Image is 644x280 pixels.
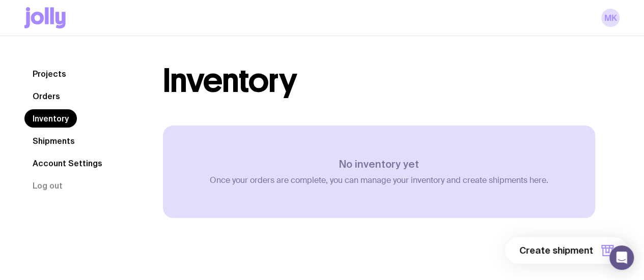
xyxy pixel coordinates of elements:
[24,109,77,128] a: Inventory
[24,87,68,105] a: Orders
[601,9,620,27] a: MK
[210,175,548,185] p: Once your orders are complete, you can manage your inventory and create shipments here.
[609,245,634,270] div: Open Intercom Messenger
[24,65,74,83] a: Projects
[210,158,548,170] h3: No inventory yet
[24,132,83,150] a: Shipments
[163,65,297,97] h1: Inventory
[505,237,628,264] button: Create shipment
[519,244,593,257] span: Create shipment
[24,154,110,172] a: Account Settings
[24,176,71,195] button: Log out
